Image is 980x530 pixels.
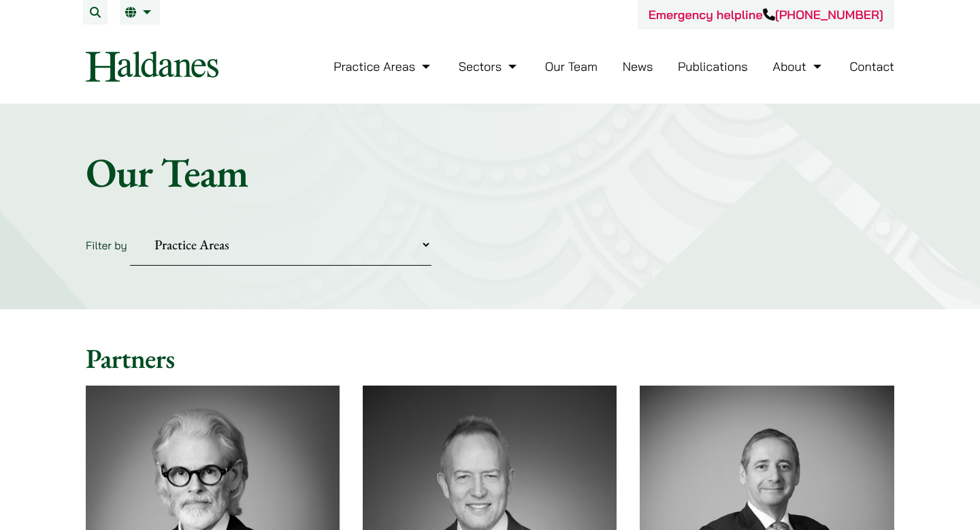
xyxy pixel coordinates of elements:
[86,148,894,197] h1: Our Team
[678,59,748,74] a: Publications
[459,59,520,74] a: Sectors
[772,59,824,74] a: About
[333,59,434,74] a: Practice Areas
[545,59,598,74] a: Our Team
[125,7,154,18] a: EN
[86,51,218,82] img: Logo of Haldanes
[849,59,894,74] a: Contact
[649,7,883,22] a: Emergency helpline[PHONE_NUMBER]
[86,342,894,375] h2: Partners
[623,59,653,74] a: News
[86,238,127,252] label: Filter by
